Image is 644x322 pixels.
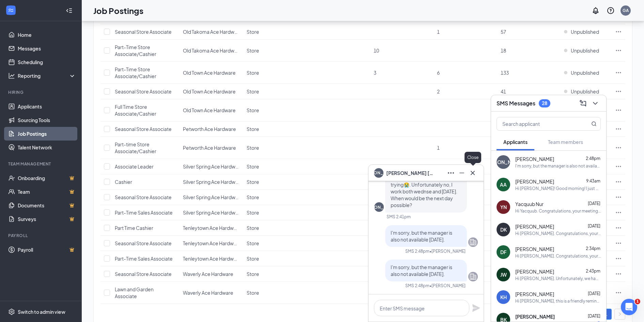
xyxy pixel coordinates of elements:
[115,163,154,170] span: Associate Leader
[8,233,75,238] div: Payroll
[469,169,477,177] svg: Cross
[243,220,307,236] td: Store
[391,264,452,277] span: I'm sorry, but the manager is also not available [DATE].
[115,179,132,185] span: Cashier
[8,308,15,315] svg: Settings
[183,271,233,277] span: Waverly Ace Hardware
[579,99,587,107] svg: ComposeMessage
[515,231,601,236] div: Hi [PERSON_NAME]. Congratulations, your meeting with The Cool Hardware Company, Inc. for Part-Tim...
[387,214,411,220] div: SMS 2:41pm
[115,88,172,94] span: Seasonal Store Associate
[571,88,599,95] span: Unpublished
[615,88,622,95] svg: Ellipses
[500,271,507,278] div: JW
[515,223,554,230] span: [PERSON_NAME]
[183,255,241,262] span: Tenleytown Ace Hardware
[179,282,243,304] td: Waverly Ace Hardware
[437,29,440,35] span: 1
[115,66,156,79] span: Part-Time Store Associate/Cashier
[458,169,466,177] svg: Minimize
[615,289,622,296] svg: Ellipses
[405,248,429,254] div: SMS 2:48pm
[247,47,259,54] span: Store
[500,226,507,233] div: DK
[497,117,578,130] input: Search applicant
[465,152,481,163] div: Close
[243,190,307,205] td: Store
[437,70,440,76] span: 6
[179,121,243,137] td: Petworth Ace Hardware
[243,236,307,251] td: Store
[586,156,600,161] span: 2:48pm
[247,145,259,151] span: Store
[243,40,307,62] td: Store
[179,84,243,99] td: Old Town Ace Hardware
[247,194,259,200] span: Store
[542,100,547,106] div: 28
[243,282,307,304] td: Store
[503,139,528,145] span: Applicants
[515,156,554,162] span: [PERSON_NAME]
[7,7,14,14] svg: WorkstreamLogo
[247,225,259,231] span: Store
[586,246,600,251] span: 2:34pm
[183,194,243,200] span: Silver Spring Ace Hardware
[115,29,172,35] span: Seasonal Store Associate
[501,70,509,76] span: 133
[243,266,307,282] td: Store
[615,69,622,76] svg: Ellipses
[500,181,507,188] div: AA
[183,70,236,76] span: Old Town Ace Hardware
[614,309,625,320] button: right
[115,141,156,154] span: Part-time Store Associate/Cashier
[115,126,172,132] span: Seasonal Store Associate
[469,238,477,246] svg: Company
[548,139,583,145] span: Team members
[247,240,259,246] span: Store
[623,8,629,13] div: GA
[247,126,259,132] span: Store
[115,104,156,117] span: Full Time Store Associate/Cashier
[472,304,480,312] svg: Plane
[615,107,622,114] svg: Ellipses
[183,126,236,132] span: Petworth Ace Hardware
[179,220,243,236] td: Tenleytown Ace Hardware
[571,28,599,35] span: Unpublished
[429,248,466,254] span: • [PERSON_NAME]
[243,159,307,174] td: Store
[615,163,622,170] svg: Ellipses
[501,88,506,94] span: 41
[374,70,376,76] span: 3
[588,201,600,206] span: [DATE]
[115,286,154,299] span: Lawn and Garden Associate
[115,271,172,277] span: Seasonal Store Associate
[515,253,601,259] div: Hi [PERSON_NAME]. Congratulations, your meeting with The Cool Hardware Company, Inc. for Part-Tim...
[588,223,600,229] span: [DATE]
[243,62,307,84] td: Store
[183,107,236,113] span: Old Town Ace Hardware
[18,72,76,79] div: Reporting
[243,121,307,137] td: Store
[615,240,622,247] svg: Ellipses
[115,225,153,231] span: Part Time Cashier
[179,40,243,62] td: Old Takoma Ace Hardware
[515,246,554,252] span: [PERSON_NAME]
[179,205,243,220] td: Silver Spring Ace Hardware
[18,171,76,185] a: OnboardingCrown
[247,179,259,185] span: Store
[247,29,259,35] span: Store
[578,98,588,109] button: ComposeMessage
[183,290,233,296] span: Waverly Ace Hardware
[591,121,597,127] svg: MagnifyingGlass
[588,291,600,296] span: [DATE]
[437,145,440,151] span: 1
[615,270,622,277] svg: Ellipses
[8,89,75,95] div: Hiring
[429,283,466,289] span: • [PERSON_NAME]
[243,24,307,40] td: Store
[8,72,15,79] svg: Analysis
[500,294,507,301] div: KH
[391,230,452,243] span: I'm sorry, but the manager is also not available [DATE].
[183,209,243,216] span: Silver Spring Ace Hardware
